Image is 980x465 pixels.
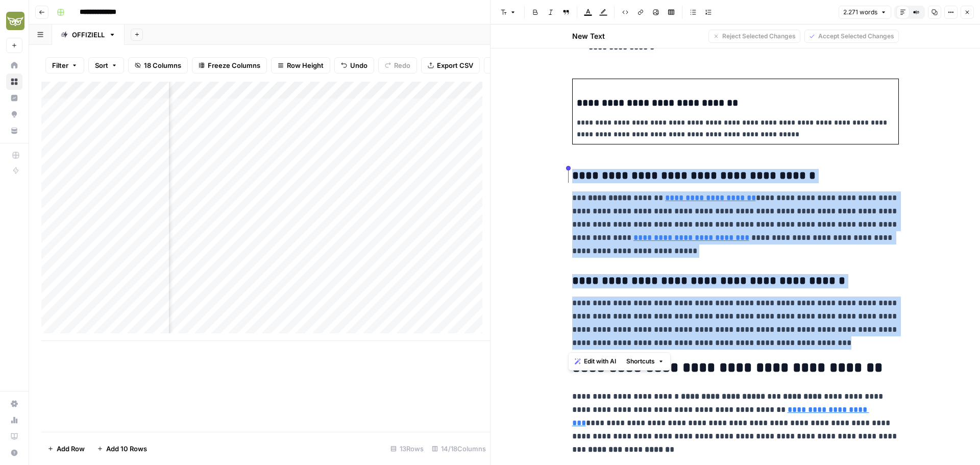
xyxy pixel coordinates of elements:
img: Evergreen Media Logo [6,12,24,30]
span: Shortcuts [626,357,655,366]
span: Export CSV [437,60,473,70]
button: Add 10 Rows [91,440,153,457]
button: Export CSV [421,57,480,74]
span: Undo [350,60,367,70]
span: Redo [394,60,410,70]
div: OFFIZIELL [72,30,105,40]
button: Reject Selected Changes [708,30,800,43]
button: Filter [45,57,84,74]
button: Undo [334,57,374,74]
button: 2.271 words [839,6,891,19]
div: 14/18 Columns [428,440,490,457]
span: Row Height [287,60,324,70]
h2: New Text [572,31,605,41]
span: Freeze Columns [208,60,260,70]
button: Row Height [271,57,330,74]
span: 2.271 words [843,8,877,17]
button: Workspace: Evergreen Media [6,8,22,34]
button: Help + Support [6,445,22,461]
span: Add Row [57,444,85,454]
button: Redo [378,57,417,74]
span: Reject Selected Changes [722,32,796,41]
button: Sort [88,57,124,74]
a: Settings [6,396,22,412]
a: Your Data [6,123,22,139]
button: Shortcuts [622,355,668,368]
button: Accept Selected Changes [804,30,899,43]
span: 18 Columns [144,60,181,70]
button: Freeze Columns [192,57,267,74]
span: Sort [95,60,108,70]
button: Add Row [41,440,91,457]
a: OFFIZIELL [52,25,125,45]
a: Browse [6,74,22,90]
span: Add 10 Rows [106,444,147,454]
a: Usage [6,412,22,428]
a: Opportunities [6,106,22,123]
span: Accept Selected Changes [818,32,894,41]
span: Edit with AI [584,357,616,366]
a: Insights [6,90,22,106]
button: 18 Columns [128,57,188,74]
button: Edit with AI [571,355,620,368]
div: 13 Rows [386,440,428,457]
a: Home [6,57,22,74]
a: Learning Hub [6,428,22,445]
span: Filter [52,60,68,70]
